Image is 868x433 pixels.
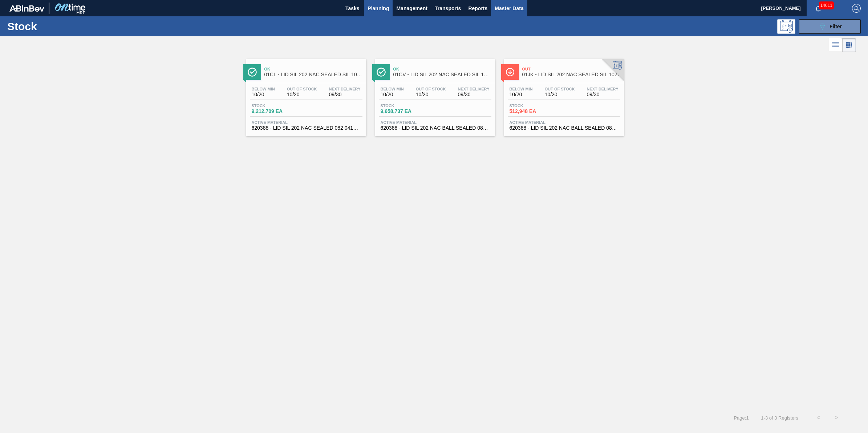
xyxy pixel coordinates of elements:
button: > [827,409,845,427]
img: Ícone [377,68,386,77]
span: Planning [368,4,389,13]
span: 620388 - LID SIL 202 NAC BALL SEALED 082 0415 SIL [381,125,490,131]
span: 10/20 [252,92,275,97]
span: 01CV - LID SIL 202 NAC SEALED SIL 1021 [393,72,491,77]
div: Card Vision [842,38,856,52]
span: Page : 1 [734,415,749,421]
span: Tasks [344,4,360,13]
span: 14611 [819,1,834,9]
div: List Vision [829,38,842,52]
img: Ícone [248,68,257,77]
span: 9,658,737 EA [381,109,431,114]
span: Below Min [381,87,404,91]
span: 01CL - LID SIL 202 NAC SEALED SIL 1021 [264,72,362,77]
a: ÍconeOk01CL - LID SIL 202 NAC SEALED SIL 1021Below Min10/20Out Of Stock10/20Next Delivery09/30Sto... [241,54,370,136]
span: 620388 - LID SIL 202 NAC SEALED 082 0415 SIL BALL [252,125,361,131]
span: 1 - 3 of 3 Registers [760,415,798,421]
span: Stock [510,104,560,108]
span: Below Min [252,87,275,91]
span: Ok [264,67,362,71]
span: Next Delivery [458,87,490,91]
span: 620388 - LID SIL 202 NAC BALL SEALED 082 0415 SIL [510,125,618,131]
span: Ok [393,67,491,71]
span: Below Min [510,87,533,91]
span: 01JK - LID SIL 202 NAC SEALED SIL 1021 [522,72,620,77]
span: 10/20 [381,92,404,97]
img: Logout [852,4,861,13]
span: Master Data [495,4,523,13]
span: Out Of Stock [416,87,446,91]
span: 10/20 [545,92,575,97]
span: 512,948 EA [510,109,560,114]
span: 10/20 [287,92,317,97]
button: Notifications [807,3,830,13]
span: Stock [252,104,303,108]
span: Out Of Stock [287,87,317,91]
span: Out Of Stock [545,87,575,91]
span: Filter [830,24,842,29]
span: Active Material [510,120,618,125]
span: 9,212,709 EA [252,109,303,114]
button: < [809,409,827,427]
h1: Stock [7,22,119,31]
button: Filter [799,19,861,34]
span: Active Material [252,120,361,125]
span: 09/30 [458,92,490,97]
img: Ícone [506,68,515,77]
span: Next Delivery [329,87,361,91]
span: Reports [468,4,487,13]
span: 10/20 [416,92,446,97]
span: 09/30 [587,92,618,97]
span: Transports [435,4,461,13]
span: 09/30 [329,92,361,97]
span: Management [396,4,427,13]
span: Active Material [381,120,490,125]
a: ÍconeOut01JK - LID SIL 202 NAC SEALED SIL 1021Below Min10/20Out Of Stock10/20Next Delivery09/30St... [499,54,628,136]
span: Next Delivery [587,87,618,91]
span: 10/20 [510,92,533,97]
span: Out [522,67,620,71]
a: ÍconeOk01CV - LID SIL 202 NAC SEALED SIL 1021Below Min10/20Out Of Stock10/20Next Delivery09/30Sto... [370,54,499,136]
img: TNhmsLtSVTkK8tSr43FrP2fwEKptu5GPRR3wAAAABJRU5ErkJggg== [9,5,44,12]
span: Stock [381,104,431,108]
div: Programming: no user selected [777,19,795,34]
